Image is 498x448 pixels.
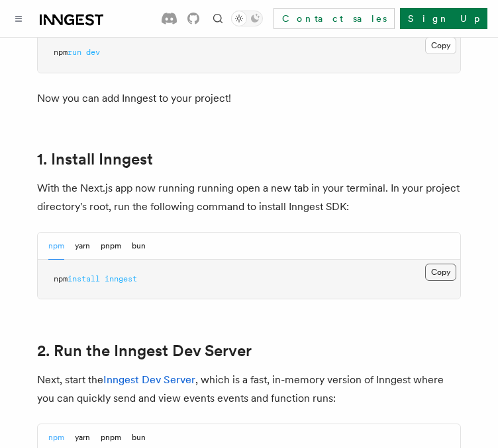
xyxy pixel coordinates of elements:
[54,48,68,57] span: npm
[103,373,195,386] a: Inngest Dev Server
[48,233,64,260] button: npm
[68,274,100,283] span: install
[37,179,461,216] p: With the Next.js app now running running open a new tab in your terminal. In your project directo...
[54,274,68,283] span: npm
[274,8,395,29] a: Contact sales
[210,11,226,26] button: Find something...
[132,233,146,260] button: bun
[75,233,90,260] button: yarn
[37,342,252,360] a: 2. Run the Inngest Dev Server
[86,48,100,57] span: dev
[231,11,263,26] button: Toggle dark mode
[400,8,487,29] a: Sign Up
[11,11,26,26] button: Toggle navigation
[37,89,461,108] p: Now you can add Inngest to your project!
[425,37,456,54] button: Copy
[68,48,81,57] span: run
[105,274,137,283] span: inngest
[37,150,153,168] a: 1. Install Inngest
[425,264,456,281] button: Copy
[101,233,121,260] button: pnpm
[37,371,461,408] p: Next, start the , which is a fast, in-memory version of Inngest where you can quickly send and vi...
